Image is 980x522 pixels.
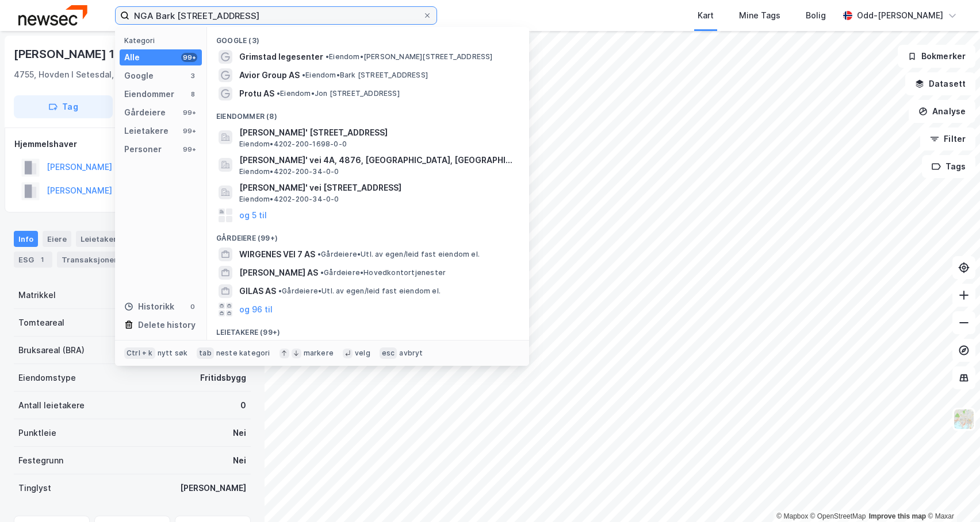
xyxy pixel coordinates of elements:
div: Gårdeiere [124,106,166,119]
div: Nei [233,426,246,440]
a: OpenStreetMap [810,512,866,520]
span: Eiendom • 4202-200-34-0-0 [239,195,339,204]
div: 3 [188,71,197,80]
span: [PERSON_NAME] AS [239,266,318,280]
div: Tomteareal [18,316,64,330]
button: og 5 til [239,208,267,222]
div: [PERSON_NAME] [180,481,246,495]
div: [PERSON_NAME] 14 [14,45,124,63]
button: Datasett [905,72,975,95]
div: Nei [233,454,246,467]
span: Gårdeiere • Utl. av egen/leid fast eiendom el. [278,287,441,296]
div: Punktleie [18,426,56,440]
span: Grimstad legesenter [239,50,323,64]
div: Alle [124,51,140,64]
span: Avior Group AS [239,68,300,82]
div: Kontrollprogram for chat [922,467,980,522]
span: Protu AS [239,87,274,100]
div: Delete history [138,318,196,332]
div: esc [380,347,397,359]
div: Antall leietakere [18,399,85,412]
div: Bruksareal (BRA) [18,343,85,357]
span: • [302,71,305,79]
div: Google [124,69,154,83]
div: avbryt [399,349,423,358]
div: markere [304,349,334,358]
div: Transaksjoner [57,252,136,268]
div: Mine Tags [739,9,780,22]
span: [PERSON_NAME]' vei [STREET_ADDRESS] [239,181,515,195]
span: GILAS AS [239,284,276,298]
div: ESG [14,252,52,268]
div: 99+ [181,53,197,62]
span: Eiendom • Jon [STREET_ADDRESS] [277,89,400,98]
div: 4755, Hovden I Setesdal, [GEOGRAPHIC_DATA] [14,68,200,82]
div: tab [197,347,214,359]
button: Filter [920,127,975,150]
div: Leietakere [76,231,126,247]
div: Historikk [124,300,174,314]
div: velg [355,349,370,358]
div: Matrikkel [18,288,56,302]
div: Leietakere (99+) [207,319,529,339]
span: Eiendom • 4202-200-1698-0-0 [239,140,347,149]
img: Z [953,408,975,430]
img: newsec-logo.f6e21ccffca1b3a03d2d.png [18,5,87,25]
div: 99+ [181,145,197,154]
div: 8 [188,90,197,99]
span: • [326,52,329,61]
span: • [278,287,282,295]
div: Tinglyst [18,481,51,495]
span: • [277,89,280,98]
div: 0 [188,302,197,311]
span: [PERSON_NAME]' [STREET_ADDRESS] [239,126,515,140]
span: WIRGENES VEI 7 AS [239,248,315,261]
div: Personer [124,142,162,156]
span: Gårdeiere • Utl. av egen/leid fast eiendom el. [317,250,480,259]
div: Info [14,231,38,247]
button: og 96 til [239,303,273,316]
div: Eiendommer (8) [207,103,529,123]
div: Odd-[PERSON_NAME] [857,9,943,22]
span: Eiendom • [PERSON_NAME][STREET_ADDRESS] [326,52,493,61]
iframe: Chat Widget [922,467,980,522]
input: Søk på adresse, matrikkel, gårdeiere, leietakere eller personer [129,7,423,24]
span: • [317,250,321,258]
div: Eiendommer [124,87,174,101]
div: Ctrl + k [124,347,155,359]
div: nytt søk [158,349,188,358]
span: Eiendom • 4202-200-34-0-0 [239,167,339,176]
div: neste kategori [216,349,270,358]
div: Kart [698,9,714,22]
div: Leietakere [124,124,169,138]
div: Eiendomstype [18,371,76,385]
div: 99+ [181,108,197,117]
div: Hjemmelshaver [14,137,250,151]
div: Bolig [806,9,826,22]
div: Festegrunn [18,454,63,467]
span: Eiendom • Bark [STREET_ADDRESS] [302,71,428,80]
button: Tags [922,155,975,178]
div: Gårdeiere (99+) [207,225,529,245]
button: Bokmerker [898,45,975,68]
div: 99+ [181,126,197,136]
span: Gårdeiere • Hovedkontortjenester [320,268,446,277]
div: Eiere [43,231,71,247]
div: Google (3) [207,27,529,48]
a: Improve this map [869,512,926,520]
span: • [320,268,324,277]
a: Mapbox [776,512,808,520]
button: Analyse [909,100,975,123]
div: Kategori [124,36,202,45]
div: 1 [36,254,48,265]
button: Tag [14,95,113,118]
span: [PERSON_NAME]' vei 4A, 4876, [GEOGRAPHIC_DATA], [GEOGRAPHIC_DATA] [239,153,515,167]
div: 0 [240,399,246,412]
div: Fritidsbygg [200,371,246,385]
